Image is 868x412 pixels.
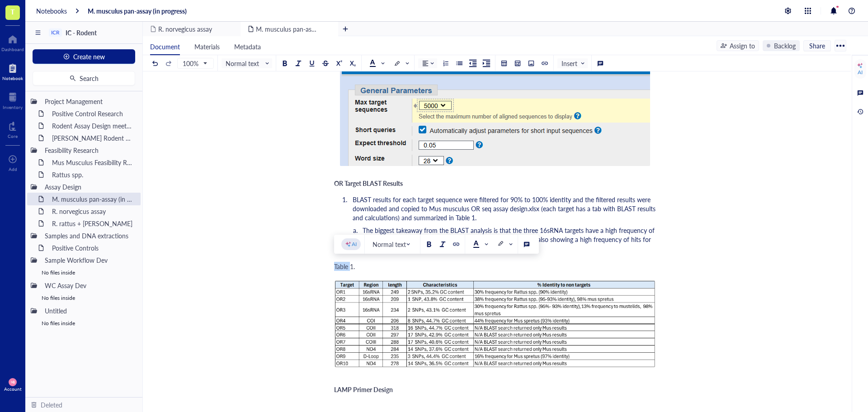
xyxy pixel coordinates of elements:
[363,226,656,253] span: The biggest takeaway from the BLAST analysis is that the three 16sRNA targets have a high frequen...
[41,279,137,292] div: WC Assay Dev
[4,386,22,392] div: Account
[48,168,137,181] div: Rattus spp.
[33,71,135,85] button: Search
[2,61,23,81] a: Notebook
[48,156,137,169] div: Mus Musculus Feasibility Research
[1,32,24,52] a: Dashboard
[80,75,99,82] span: Search
[334,280,656,368] img: genemod-experiment-image
[27,266,141,279] div: No files inside
[194,42,220,51] span: Materials
[803,40,831,51] button: Share
[48,205,137,218] div: R. norvegicus assay
[339,57,651,167] img: genemod-experiment-image
[8,133,18,139] div: Core
[3,104,23,110] div: Inventory
[33,49,135,64] button: Create new
[51,29,60,36] div: ICR
[48,242,137,254] div: Positive Controls
[10,6,15,17] span: T
[10,380,14,384] span: MB
[3,90,23,110] a: Inventory
[73,53,105,60] span: Create new
[36,7,67,15] a: Notebooks
[2,76,23,81] div: Notebook
[353,195,657,222] span: BLAST results for each target sequence were filtered for 90% to 100% identity and the filtered re...
[774,41,796,51] div: Backlog
[234,42,261,51] span: Metadata
[41,144,137,156] div: Feasibility Research
[9,166,17,172] div: Add
[183,59,207,67] span: 100%
[41,400,62,410] div: Deleted
[48,217,137,230] div: R. rattus + [PERSON_NAME]
[27,292,141,304] div: No files inside
[48,107,137,120] div: Positive Control Research
[48,132,137,144] div: [PERSON_NAME] Rodent Test Full Proposal
[334,179,403,188] span: OR Target BLAST Results
[858,69,863,76] div: AI
[66,28,97,37] span: IC - Rodent
[150,42,180,51] span: Document
[41,304,137,317] div: Untitled
[352,241,357,248] div: AI
[27,317,141,330] div: No files inside
[41,180,137,193] div: Assay Design
[226,59,270,67] span: Normal text
[48,119,137,132] div: Rodent Assay Design meeting_[DATE]
[730,41,755,51] div: Assign to
[88,7,187,15] a: M. musculus pan-assay (in progress)
[561,59,585,67] span: Insert
[41,229,137,242] div: Samples and DNA extractions
[41,254,137,266] div: Sample Workflow Dev
[373,240,414,248] span: Normal text
[1,47,24,52] div: Dashboard
[8,119,18,139] a: Core
[809,42,825,50] span: Share
[334,385,393,394] span: LAMP Primer Design
[41,95,137,108] div: Project Management
[48,193,137,205] div: M. musculus pan-assay (in progress)
[334,262,355,271] span: Table 1.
